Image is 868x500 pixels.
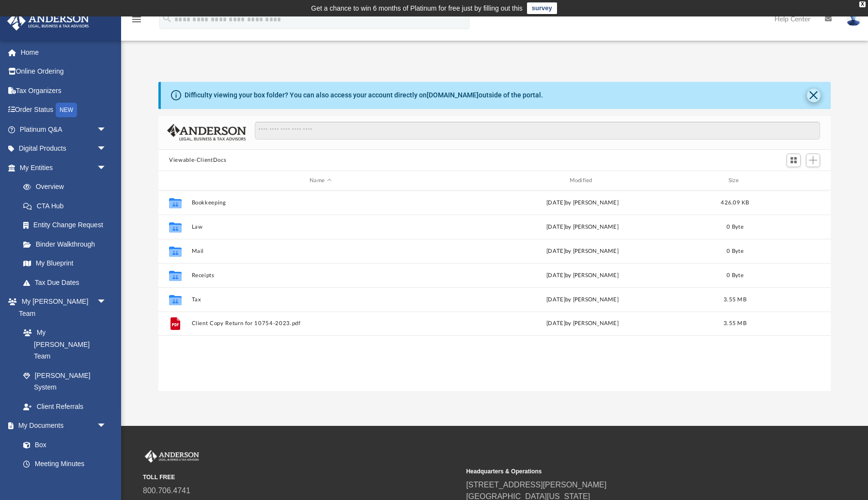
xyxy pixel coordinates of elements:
[143,473,459,482] small: TOLL FREE
[14,196,121,216] a: CTA Hub
[7,81,121,100] a: Tax Organizers
[14,216,121,235] a: Entity Change Request
[97,416,116,436] span: arrow_drop_down
[546,297,565,302] span: [DATE]
[727,224,744,230] span: 0 Byte
[97,158,116,178] span: arrow_drop_down
[454,319,712,328] div: by [PERSON_NAME]
[7,292,116,323] a: My [PERSON_NAME] Teamarrow_drop_down
[56,103,77,117] div: NEW
[14,234,121,254] a: Binder Walkthrough
[143,486,190,495] a: 800.706.4741
[427,91,479,99] a: [DOMAIN_NAME]
[454,223,712,232] div: by [PERSON_NAME]
[7,120,121,139] a: Platinum Q&Aarrow_drop_down
[7,416,116,436] a: My Documentsarrow_drop_down
[192,224,449,230] button: Law
[158,190,831,391] div: grid
[7,100,121,120] a: Order StatusNEW
[163,176,187,185] div: id
[7,158,121,177] a: My Entitiesarrow_drop_down
[527,2,557,14] a: survey
[546,224,565,230] span: [DATE]
[727,249,744,254] span: 0 Byte
[14,435,111,454] a: Box
[724,321,746,326] span: 3.55 MB
[466,467,782,476] small: Headquarters & Operations
[14,177,121,197] a: Overview
[454,199,712,207] div: by [PERSON_NAME]
[454,271,712,280] div: by [PERSON_NAME]
[721,200,749,205] span: 426.09 KB
[169,156,226,165] button: Viewable-ClientDocs
[192,321,449,327] button: Client Copy Return for 10754-2023.pdf
[453,176,712,185] div: Modified
[192,248,449,254] button: Mail
[191,176,449,185] div: Name
[4,12,92,31] img: Anderson Advisors Platinum Portal
[14,323,111,366] a: My [PERSON_NAME] Team
[97,292,116,312] span: arrow_drop_down
[14,397,116,416] a: Client Referrals
[454,296,712,304] div: by [PERSON_NAME]
[546,249,565,254] span: [DATE]
[759,176,826,185] div: id
[546,321,565,326] span: [DATE]
[7,43,121,62] a: Home
[143,450,201,463] img: Anderson Advisors Platinum Portal
[255,122,820,140] input: Search files and folders
[192,297,449,303] button: Tax
[546,200,565,205] span: [DATE]
[724,297,746,302] span: 3.55 MB
[454,247,712,256] div: by [PERSON_NAME]
[14,454,116,474] a: Meeting Minutes
[806,154,821,167] button: Add
[185,90,543,100] div: Difficulty viewing your box folder? You can also access your account directly on outside of the p...
[131,18,142,25] a: menu
[14,254,116,273] a: My Blueprint
[546,273,565,278] span: [DATE]
[14,366,116,397] a: [PERSON_NAME] System
[14,273,121,292] a: Tax Due Dates
[859,1,866,7] div: close
[787,154,801,167] button: Switch to Grid View
[192,200,449,206] button: Bookkeeping
[97,139,116,159] span: arrow_drop_down
[131,14,142,25] i: menu
[727,273,744,278] span: 0 Byte
[7,139,121,158] a: Digital Productsarrow_drop_down
[311,2,523,14] div: Get a chance to win 6 months of Platinum for free just by filling out this
[7,62,121,81] a: Online Ordering
[466,481,606,489] a: [STREET_ADDRESS][PERSON_NAME]
[162,13,172,24] i: search
[97,120,116,140] span: arrow_drop_down
[716,176,755,185] div: Size
[807,89,821,102] button: Close
[192,272,449,279] button: Receipts
[846,12,861,26] img: User Pic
